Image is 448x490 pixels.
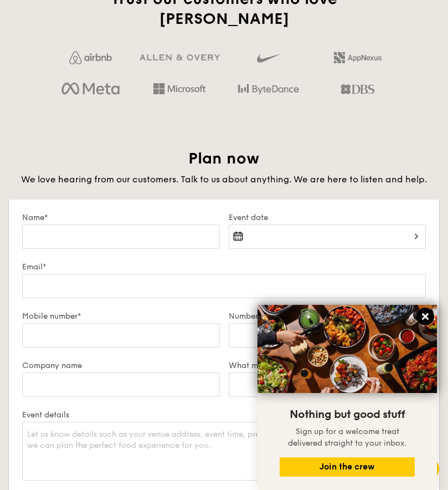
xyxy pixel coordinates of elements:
img: dbs.a5bdd427.png [341,80,374,99]
span: Nothing but good stuff [290,408,405,421]
img: bytedance.dc5c0c88.png [238,80,300,99]
textarea: Let us know details such as your venue address, event time, preferred menu, dietary requirements,... [22,422,426,481]
img: gdlseuq06himwAAAABJRU5ErkJggg== [257,49,280,68]
label: Company name [22,361,220,370]
img: Jf4Dw0UUCKFd4aYAAAAASUVORK5CYII= [69,51,112,64]
label: What menu are you ordering? [229,361,426,370]
label: Number of guests* [229,312,426,321]
span: Plan now [188,149,260,168]
label: Mobile number* [22,312,220,321]
img: DSC07876-Edit02-Large.jpeg [258,305,437,393]
img: 2L6uqdT+6BmeAFDfWP11wfMG223fXktMZIL+i+lTG25h0NjUBKOYhdW2Kn6T+C0Q7bASH2i+1JIsIulPLIv5Ss6l0e291fRVW... [334,52,382,63]
span: We love hearing from our customers. Talk to us about anything. We are here to listen and help. [21,174,427,185]
label: Event details [22,410,426,420]
button: Join the crew [280,457,415,477]
label: Event date [229,213,426,222]
span: Sign up for a welcome treat delivered straight to your inbox. [288,427,406,448]
button: Close [416,308,434,325]
label: Email* [22,262,426,272]
img: Hd4TfVa7bNwuIo1gAAAAASUVORK5CYII= [153,83,205,94]
img: meta.d311700b.png [61,80,120,99]
label: Name* [22,213,220,222]
img: GRg3jHAAAAABJRU5ErkJggg== [140,54,220,60]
